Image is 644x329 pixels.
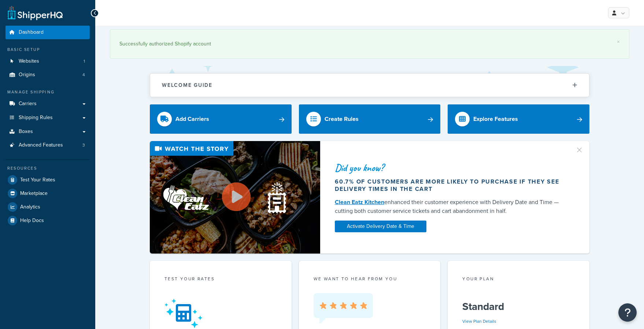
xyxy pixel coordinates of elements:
button: Open Resource Center [618,303,637,322]
li: Origins [5,68,90,82]
a: Marketplace [5,187,90,200]
h2: Welcome Guide [162,82,212,88]
a: Shipping Rules [5,111,90,125]
div: 60.7% of customers are more likely to purchase if they see delivery times in the cart [335,178,566,193]
div: Did you know? [335,163,566,173]
span: Websites [19,58,39,64]
img: Video thumbnail [150,141,320,254]
a: Create Rules [299,104,441,134]
a: Origins4 [5,68,90,82]
span: Boxes [19,129,33,135]
a: Add Carriers [150,104,292,134]
h5: Standard [462,301,575,313]
a: Help Docs [5,214,90,227]
li: Websites [5,55,90,68]
span: Carriers [19,101,37,107]
a: View Plan Details [462,318,496,325]
div: Manage Shipping [5,89,90,95]
div: Add Carriers [175,114,209,124]
a: Boxes [5,125,90,138]
div: Explore Features [473,114,518,124]
p: we want to hear from you [314,276,426,282]
span: 4 [82,72,85,78]
a: Analytics [5,200,90,214]
span: Analytics [20,204,40,210]
a: × [617,39,620,45]
div: Successfully authorized Shopify account [119,39,620,49]
a: Activate Delivery Date & Time [335,221,426,232]
a: Dashboard [5,26,90,39]
li: Advanced Features [5,138,90,152]
a: Advanced Features3 [5,138,90,152]
div: Resources [5,165,90,171]
a: Carriers [5,97,90,111]
a: Websites1 [5,55,90,68]
a: Test Your Rates [5,173,90,186]
div: Your Plan [462,276,575,284]
span: Test Your Rates [20,177,55,183]
span: Origins [19,72,35,78]
button: Welcome Guide [150,74,589,97]
span: 3 [82,142,85,148]
a: Clean Eatz Kitchen [335,198,384,206]
span: Marketplace [20,191,48,197]
div: Create Rules [325,114,359,124]
div: enhanced their customer experience with Delivery Date and Time — cutting both customer service ti... [335,198,566,215]
span: Advanced Features [19,142,63,148]
span: Help Docs [20,218,44,224]
div: Test your rates [164,276,277,284]
span: Shipping Rules [19,115,53,121]
span: Dashboard [19,29,44,36]
div: Basic Setup [5,47,90,53]
span: 1 [84,58,85,64]
a: Explore Features [448,104,589,134]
